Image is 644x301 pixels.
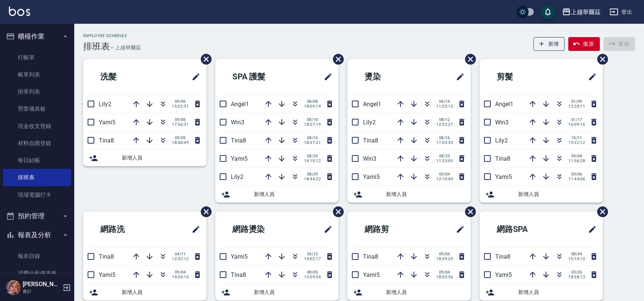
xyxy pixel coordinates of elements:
[3,186,71,203] a: 現場電腦打卡
[568,99,585,104] span: 01/09
[254,190,333,198] span: 新增人員
[363,137,378,144] span: Tina8
[304,252,321,256] span: 05/13
[495,137,508,144] span: Lily2
[3,169,71,186] a: 排班表
[172,140,189,145] span: 18:00:49
[231,155,248,162] span: Yami5
[347,284,471,301] div: 新增人員
[254,288,333,296] span: 新增人員
[319,68,333,86] span: 修改班表的標題
[99,119,115,126] span: Yami5
[3,66,71,83] a: 帳單列表
[172,275,189,279] span: 14:04:15
[436,122,453,127] span: 12:53:27
[568,177,585,181] span: 11:44:06
[568,37,600,51] button: 復原
[3,118,71,135] a: 現金收支登錄
[172,256,189,261] span: 12:42:12
[231,137,246,144] span: Tina8
[436,117,453,122] span: 08/12
[592,201,609,223] span: 刪除班表
[568,117,585,122] span: 01/17
[3,83,71,100] a: 掛單列表
[568,270,585,275] span: 03/26
[89,216,161,243] h2: 網路洗
[363,173,380,180] span: Yami5
[533,37,565,51] button: 新增
[568,122,585,127] span: 16:09:16
[436,158,453,163] span: 11:33:05
[3,27,71,46] button: 櫃檯作業
[172,270,189,275] span: 09/04
[568,275,585,279] span: 18:58:13
[386,190,465,198] span: 新增人員
[436,154,453,158] span: 08/23
[451,68,465,86] span: 修改班表的標題
[568,252,585,256] span: 08/04
[3,152,71,169] a: 每日結帳
[172,252,189,256] span: 04/11
[436,256,453,261] span: 18:59:29
[3,248,71,265] a: 報表目錄
[3,135,71,152] a: 材料自購登錄
[460,48,477,70] span: 刪除班表
[495,271,512,278] span: Yami5
[480,284,603,301] div: 新增人員
[568,104,585,109] span: 12:20:11
[3,49,71,66] a: 打帳單
[172,135,189,140] span: 09/05
[436,275,453,279] span: 18:59:36
[304,122,321,127] span: 18:57:19
[231,119,244,126] span: Win3
[568,172,585,177] span: 09/06
[172,122,189,127] span: 17:56:31
[568,140,585,145] span: 19:22:12
[172,104,189,109] span: 15:02:31
[540,4,555,19] button: save
[231,253,248,260] span: Yami5
[304,117,321,122] span: 08/10
[486,63,554,90] h2: 剪髮
[592,48,609,70] span: 刪除班表
[231,173,243,180] span: Lily2
[83,284,206,301] div: 新增人員
[304,135,321,140] span: 08/10
[568,135,585,140] span: 10/11
[304,256,321,261] span: 14:02:17
[195,48,213,70] span: 刪除班表
[363,101,381,108] span: Angel1
[6,280,21,295] img: Person
[231,271,246,278] span: Tina8
[23,288,61,295] p: 會計
[221,63,298,90] h2: SPA 護髮
[495,101,513,108] span: Angel1
[110,44,141,52] h6: — 上越華爾茲
[319,220,333,238] span: 修改班表的標題
[215,186,339,203] div: 新增人員
[9,7,30,16] img: Logo
[83,41,110,52] h3: 排班表
[568,158,585,163] span: 11:56:28
[363,253,378,260] span: Tina8
[495,155,510,162] span: Tina8
[451,220,465,238] span: 修改班表的標題
[3,206,71,226] button: 預約管理
[436,252,453,256] span: 09/04
[436,104,453,109] span: 11:53:12
[304,154,321,158] span: 08/24
[363,119,376,126] span: Lily2
[518,288,597,296] span: 新增人員
[363,271,380,278] span: Yami5
[304,270,321,275] span: 08/05
[480,186,603,203] div: 新增人員
[99,137,114,144] span: Tina8
[460,201,477,223] span: 刪除班表
[304,140,321,145] span: 18:57:21
[347,186,471,203] div: 新增人員
[436,135,453,140] span: 08/16
[215,284,339,301] div: 新增人員
[122,288,200,296] span: 新增人員
[568,154,585,158] span: 09/04
[327,201,345,223] span: 刪除班表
